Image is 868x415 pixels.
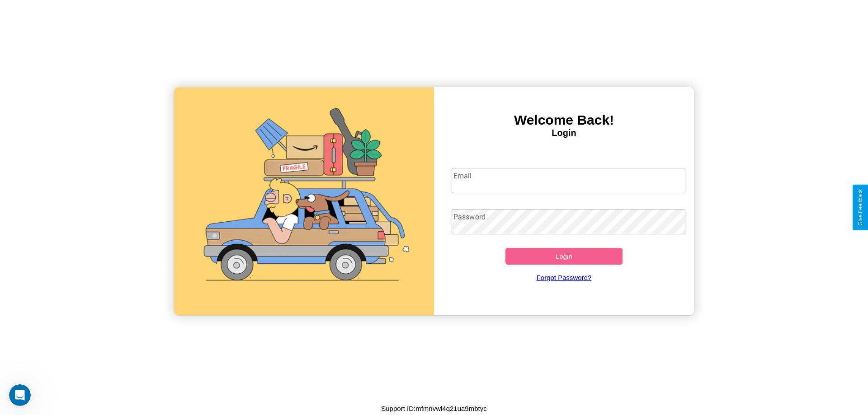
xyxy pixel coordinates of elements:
p: Support ID: mfmnvwl4q21ua9mbtyc [381,402,486,415]
h3: Welcome Back! [434,112,694,128]
img: gif [174,87,434,315]
div: Give Feedback [857,189,863,226]
h4: Login [434,128,694,138]
button: Login [505,248,623,265]
iframe: Intercom live chat [9,384,31,406]
a: Forgot Password? [447,265,681,290]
